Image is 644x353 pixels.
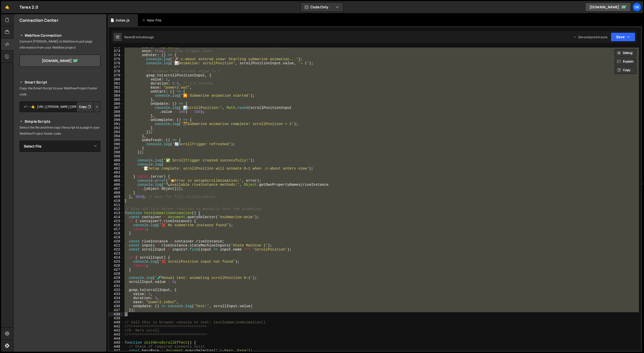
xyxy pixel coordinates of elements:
[109,187,123,191] div: 407
[109,114,123,118] div: 389
[109,333,123,337] div: 443
[615,58,636,65] button: Explain
[109,260,123,264] div: 425
[20,4,38,10] div: Terex 2.0
[109,296,123,300] div: 434
[109,154,123,158] div: 399
[109,61,123,65] div: 376
[109,90,123,94] div: 383
[109,219,123,223] div: 415
[109,65,123,69] div: 377
[109,231,123,235] div: 418
[109,183,123,187] div: 406
[116,18,130,23] div: index.js
[109,264,123,268] div: 426
[109,207,123,211] div: 412
[133,35,154,39] div: 3 minutes ago
[109,308,123,312] div: 437
[109,349,123,353] div: 447
[109,195,123,199] div: 409
[109,49,123,53] div: 373
[615,49,636,57] button: Debug
[109,300,123,304] div: 435
[109,126,123,130] div: 392
[109,328,123,333] div: 442
[20,101,100,112] textarea: <!--🤙 [URL][PERSON_NAME][DOMAIN_NAME]> <script>document.addEventListener("DOMContentLoaded", func...
[109,312,123,316] div: 438
[109,324,123,328] div: 441
[109,158,123,162] div: 400
[109,167,123,171] div: 402
[20,79,100,85] h2: Smart Script
[109,142,123,146] div: 396
[109,337,123,341] div: 444
[109,243,123,247] div: 421
[109,171,123,175] div: 403
[76,101,100,112] div: Button group with nested dropdown
[109,247,123,252] div: 422
[20,118,100,124] h2: Simple Scripts
[611,32,635,41] button: Save
[585,3,631,12] a: [DOMAIN_NAME]
[20,85,100,97] p: Copy the Smart Script to your Webflow Project footer code.
[109,252,123,256] div: 423
[109,272,123,276] div: 428
[109,73,123,77] div: 379
[20,124,100,137] p: Select the file and then copy the script to a page in your Webflow Project footer code.
[109,256,123,260] div: 424
[124,35,154,39] div: Saved
[109,106,123,110] div: 387
[109,320,123,324] div: 440
[109,215,123,219] div: 414
[109,284,123,288] div: 431
[1,1,13,13] a: 🤙
[20,38,100,51] p: Connect [PERSON_NAME] to Webflow to pull page information from your Webflow project
[109,162,123,167] div: 401
[109,130,123,134] div: 393
[109,98,123,102] div: 385
[109,288,123,292] div: 432
[632,3,641,12] a: Ge
[109,191,123,195] div: 408
[20,17,58,23] h2: Connection Center
[76,101,94,112] button: Copy
[142,18,163,23] div: New File
[109,211,123,215] div: 413
[109,69,123,73] div: 378
[109,304,123,308] div: 436
[20,160,101,206] iframe: YouTube video player
[109,175,123,179] div: 404
[615,66,636,74] button: Copy
[109,86,123,90] div: 382
[109,276,123,280] div: 429
[109,239,123,243] div: 420
[109,268,123,272] div: 427
[109,57,123,61] div: 375
[573,35,608,39] div: Dev and prod in sync
[20,32,100,38] h2: Webflow Connection
[109,316,123,320] div: 439
[109,199,123,203] div: 410
[20,55,100,67] a: [DOMAIN_NAME]
[109,77,123,81] div: 380
[109,102,123,106] div: 386
[109,227,123,231] div: 417
[109,341,123,345] div: 445
[109,223,123,227] div: 416
[109,179,123,183] div: 405
[109,134,123,138] div: 394
[109,81,123,86] div: 381
[109,122,123,126] div: 391
[109,110,123,114] div: 388
[109,138,123,142] div: 395
[109,280,123,284] div: 430
[109,345,123,349] div: 446
[109,203,123,207] div: 411
[109,150,123,154] div: 398
[109,146,123,150] div: 397
[109,292,123,296] div: 433
[301,3,343,12] button: Code Only
[109,94,123,98] div: 384
[109,53,123,57] div: 374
